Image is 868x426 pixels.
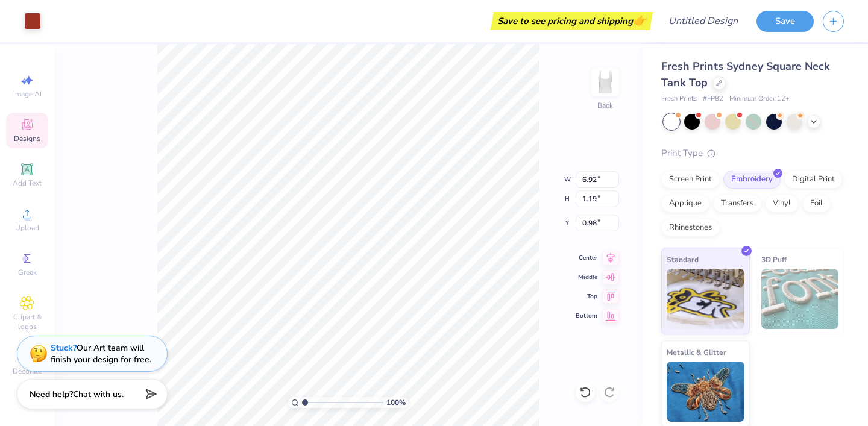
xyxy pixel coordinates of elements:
[661,219,720,237] div: Rhinestones
[593,70,617,94] img: Back
[661,171,720,189] div: Screen Print
[18,268,37,277] span: Greek
[723,171,781,189] div: Embroidery
[661,146,844,160] div: Print Type
[765,195,799,213] div: Vinyl
[661,94,697,104] span: Fresh Prints
[597,100,613,111] div: Back
[633,13,646,28] span: 👉
[494,12,650,30] div: Save to see pricing and shipping
[667,253,699,266] span: Standard
[661,59,830,90] span: Fresh Prints Sydney Square Neck Tank Top
[576,273,597,281] span: Middle
[703,94,723,104] span: # FP82
[51,342,151,365] div: Our Art team will finish your design for free.
[576,312,597,320] span: Bottom
[667,346,726,359] span: Metallic & Glitter
[51,342,77,354] strong: Stuck?
[14,134,40,143] span: Designs
[13,89,42,99] span: Image AI
[756,11,814,32] button: Save
[13,366,42,376] span: Decorate
[667,362,744,422] img: Metallic & Glitter
[73,389,124,400] span: Chat with us.
[667,269,744,329] img: Standard
[661,195,709,213] div: Applique
[576,292,597,301] span: Top
[15,223,39,233] span: Upload
[30,389,73,400] strong: Need help?
[713,195,761,213] div: Transfers
[576,254,597,262] span: Center
[6,312,48,331] span: Clipart & logos
[761,269,839,329] img: 3D Puff
[659,9,747,33] input: Untitled Design
[729,94,790,104] span: Minimum Order: 12 +
[784,171,843,189] div: Digital Print
[802,195,831,213] div: Foil
[13,178,42,188] span: Add Text
[386,397,406,408] span: 100 %
[761,253,787,266] span: 3D Puff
